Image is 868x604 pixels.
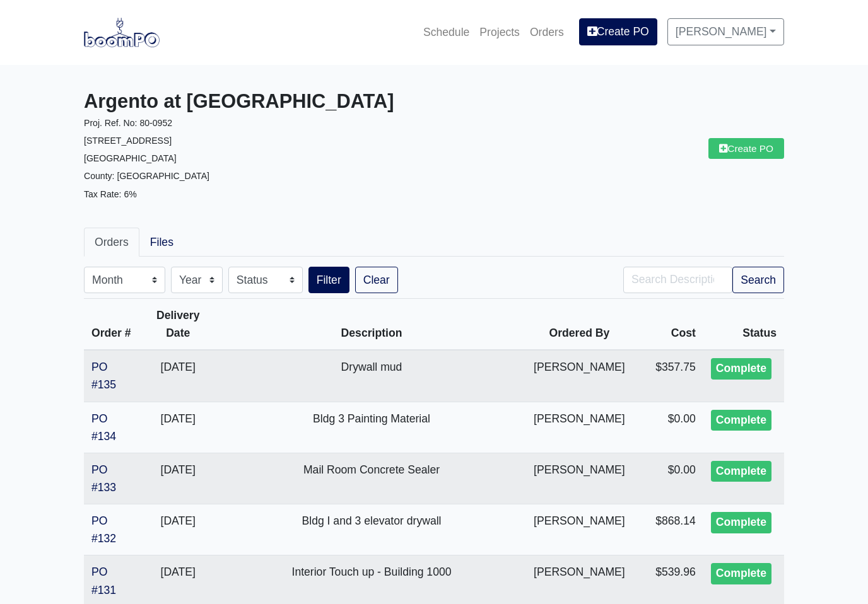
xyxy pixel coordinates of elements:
th: Delivery Date [139,299,217,351]
a: Clear [355,267,398,293]
a: Orders [84,228,139,257]
a: Files [139,228,184,257]
a: Orders [525,18,569,46]
td: [DATE] [139,504,217,555]
td: $0.00 [633,402,703,453]
a: PO #132 [91,514,116,545]
div: Complete [711,512,771,533]
th: Ordered By [526,299,633,351]
td: Bldg I and 3 elevator drywall [217,504,526,555]
a: PO #134 [91,412,116,443]
small: County: [GEOGRAPHIC_DATA] [84,171,209,181]
td: $868.14 [633,504,703,555]
div: Complete [711,410,771,431]
td: Mail Room Concrete Sealer [217,453,526,504]
th: Cost [633,299,703,351]
small: Proj. Ref. No: 80-0952 [84,118,172,128]
a: Projects [474,18,525,46]
td: Drywall mud [217,350,526,402]
td: [PERSON_NAME] [526,504,633,555]
td: [PERSON_NAME] [526,402,633,453]
td: [PERSON_NAME] [526,453,633,504]
td: $0.00 [633,453,703,504]
div: Complete [711,563,771,584]
th: Status [703,299,784,351]
div: Complete [711,358,771,380]
small: [STREET_ADDRESS] [84,136,172,146]
div: Complete [711,461,771,482]
small: Tax Rate: 6% [84,189,137,199]
td: Bldg 3 Painting Material [217,402,526,453]
td: [PERSON_NAME] [526,350,633,402]
button: Search [732,267,784,293]
a: PO #135 [91,361,116,391]
td: [DATE] [139,453,217,504]
a: Create PO [708,138,784,159]
a: Create PO [579,18,657,45]
td: [DATE] [139,402,217,453]
small: [GEOGRAPHIC_DATA] [84,153,177,163]
input: Search [623,267,732,293]
td: $357.75 [633,350,703,402]
td: [DATE] [139,350,217,402]
th: Description [217,299,526,351]
img: boomPO [84,18,160,47]
th: Order # [84,299,139,351]
a: PO #133 [91,463,116,494]
h3: Argento at [GEOGRAPHIC_DATA] [84,90,425,113]
a: PO #131 [91,566,116,596]
a: [PERSON_NAME] [667,18,784,45]
a: Schedule [418,18,474,46]
button: Filter [308,267,349,293]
